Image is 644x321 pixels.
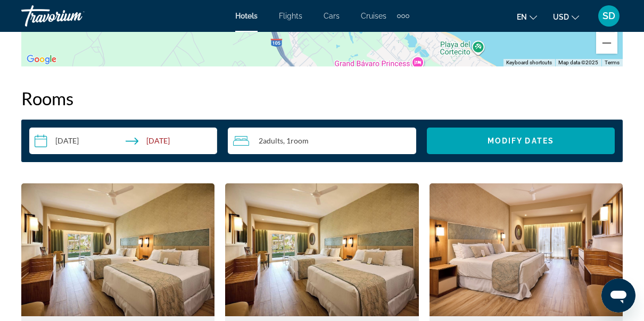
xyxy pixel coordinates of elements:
span: Room [291,136,309,145]
a: Open this area in Google Maps (opens a new window) [24,53,59,66]
button: Zoom out [596,32,617,54]
button: Travelers: 2 adults, 0 children [228,128,416,154]
button: User Menu [595,5,623,27]
a: Travorium [21,2,128,30]
button: Extra navigation items [397,7,409,24]
a: Terms (opens in new tab) [605,60,620,65]
button: Change currency [553,9,579,24]
button: Keyboard shortcuts [506,59,552,66]
img: Junior Suite (E) [21,183,214,316]
div: Search widget [29,128,615,154]
button: Modify Dates [427,128,615,154]
a: Hotels [235,12,258,20]
button: Select check in and out date [29,128,217,154]
img: Google [24,53,59,66]
iframe: Button to launch messaging window [601,278,635,312]
span: , 1 [283,137,309,145]
img: Junior Suite (Superior, E) [225,183,418,316]
span: 2 [259,137,283,145]
span: Adults [263,136,283,145]
button: Change language [517,9,537,24]
span: USD [553,13,569,21]
h2: Rooms [21,88,623,109]
a: Flights [279,12,302,20]
a: Cars [324,12,340,20]
span: en [517,13,527,21]
span: Modify Dates [488,137,554,145]
span: SD [602,11,615,21]
img: Junior Superior Villa Suite (L) [430,183,623,316]
a: Cruises [361,12,386,20]
span: Map data ©2025 [558,60,598,65]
